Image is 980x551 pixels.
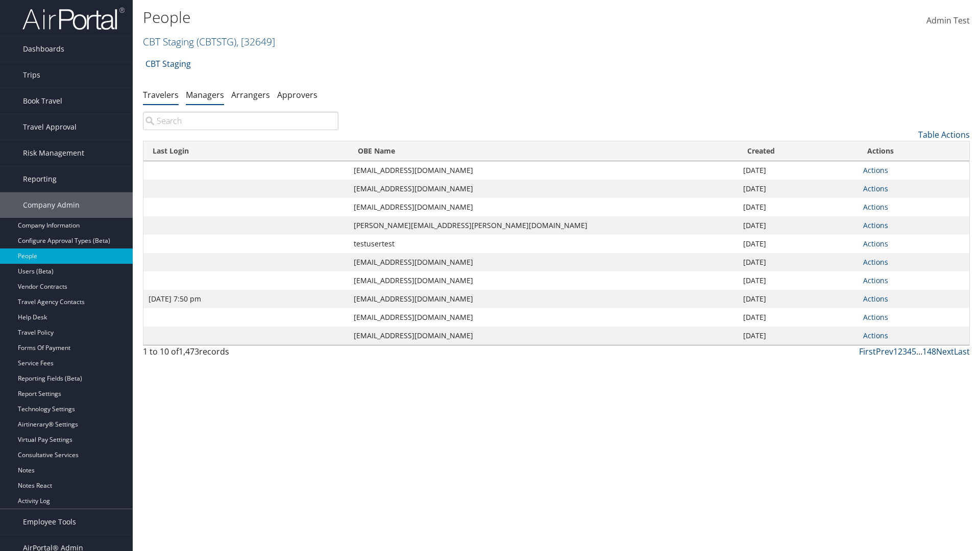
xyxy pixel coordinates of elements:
td: [DATE] [738,308,858,327]
td: [PERSON_NAME][EMAIL_ADDRESS][PERSON_NAME][DOMAIN_NAME] [349,216,738,235]
td: testusertest [349,235,738,253]
td: [DATE] [738,180,858,198]
a: Actions [863,184,888,193]
th: Actions [858,141,969,161]
div: 1 to 10 of records [143,345,338,363]
a: Admin Test [926,5,970,37]
th: Last Login: activate to sort column ascending [143,141,349,161]
span: Admin Test [926,15,970,26]
span: … [916,346,922,357]
a: Actions [863,331,888,340]
span: ( CBTSTG ) [197,35,236,48]
span: Company Admin [23,192,80,218]
th: Created: activate to sort column ascending [738,141,858,161]
img: airportal-logo.png [22,7,125,31]
input: Search [143,112,338,130]
td: [DATE] [738,290,858,308]
a: 1 [893,346,898,357]
a: Prev [876,346,893,357]
a: Last [954,346,970,357]
a: Travelers [143,89,179,101]
span: Book Travel [23,88,62,114]
span: Reporting [23,166,57,192]
th: OBE Name: activate to sort column ascending [349,141,738,161]
td: [DATE] [738,235,858,253]
td: [EMAIL_ADDRESS][DOMAIN_NAME] [349,308,738,327]
a: 5 [912,346,916,357]
a: First [859,346,876,357]
a: 148 [922,346,936,357]
a: Actions [863,239,888,248]
a: Actions [863,165,888,175]
a: Actions [863,312,888,322]
a: Actions [863,220,888,230]
td: [DATE] [738,327,858,345]
td: [EMAIL_ADDRESS][DOMAIN_NAME] [349,327,738,345]
a: CBT Staging [143,35,275,48]
span: Dashboards [23,36,64,62]
a: Actions [863,257,888,267]
a: Actions [863,202,888,212]
a: Approvers [277,89,317,101]
td: [DATE] [738,198,858,216]
td: [EMAIL_ADDRESS][DOMAIN_NAME] [349,253,738,271]
td: [DATE] [738,253,858,271]
a: Managers [186,89,224,101]
td: [DATE] [738,161,858,180]
span: Employee Tools [23,509,76,535]
a: Arrangers [231,89,270,101]
a: 3 [902,346,907,357]
h1: People [143,7,694,28]
a: 2 [898,346,902,357]
td: [EMAIL_ADDRESS][DOMAIN_NAME] [349,271,738,290]
span: , [ 32649 ] [236,35,275,48]
td: [EMAIL_ADDRESS][DOMAIN_NAME] [349,198,738,216]
td: [EMAIL_ADDRESS][DOMAIN_NAME] [349,180,738,198]
a: Actions [863,275,888,285]
td: [EMAIL_ADDRESS][DOMAIN_NAME] [349,290,738,308]
td: [DATE] 7:50 pm [143,290,349,308]
a: Table Actions [918,129,970,140]
span: 1,473 [179,346,199,357]
span: Trips [23,62,40,88]
a: Actions [863,294,888,304]
a: CBT Staging [145,54,191,74]
td: [DATE] [738,271,858,290]
span: Travel Approval [23,114,77,140]
td: [DATE] [738,216,858,235]
a: Next [936,346,954,357]
span: Risk Management [23,140,84,166]
a: 4 [907,346,912,357]
td: [EMAIL_ADDRESS][DOMAIN_NAME] [349,161,738,180]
